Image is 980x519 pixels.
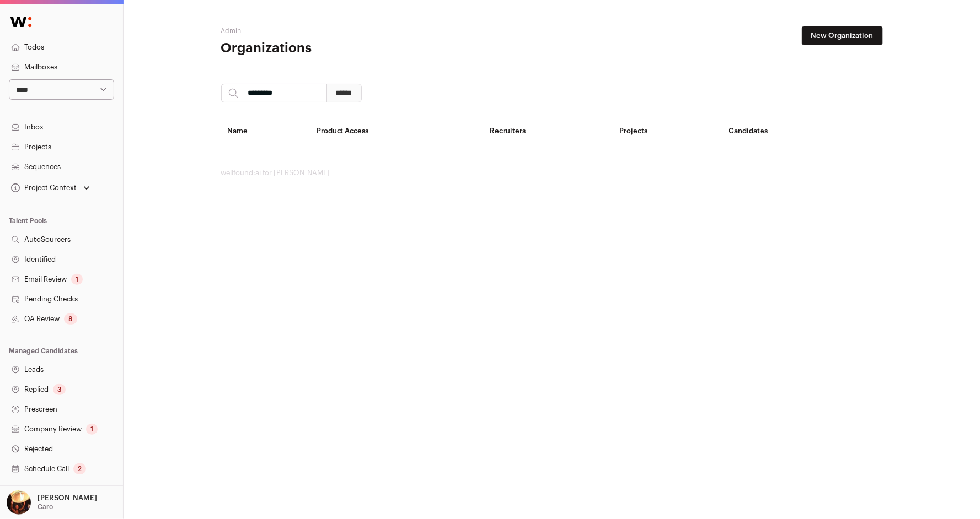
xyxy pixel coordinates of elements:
[4,11,38,33] img: Wellfound
[73,463,86,474] div: 2
[38,494,97,502] p: [PERSON_NAME]
[221,28,242,34] a: Admin
[221,40,442,57] h1: Organizations
[9,180,92,196] button: Open dropdown
[221,169,883,177] footer: wellfound:ai for [PERSON_NAME]
[802,26,883,45] a: New Organization
[7,490,31,515] img: 473170-medium_jpg
[86,424,98,435] div: 1
[4,490,99,515] button: Open dropdown
[71,274,83,285] div: 1
[9,183,77,192] div: Project Context
[64,313,77,325] div: 8
[221,120,310,142] th: Name
[53,384,66,395] div: 3
[483,120,613,142] th: Recruiters
[310,120,483,142] th: Product Access
[613,120,722,142] th: Projects
[38,502,53,511] p: Caro
[722,120,860,142] th: Candidates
